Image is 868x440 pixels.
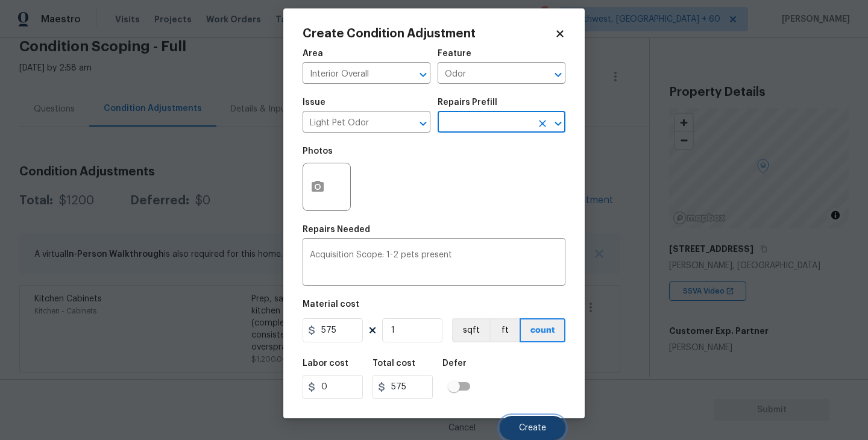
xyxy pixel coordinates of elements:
h5: Material cost [303,300,359,309]
button: Create [500,416,565,440]
button: count [520,318,565,342]
button: Cancel [429,416,495,440]
button: ft [489,318,520,342]
span: Create [519,424,546,433]
h5: Defer [442,359,467,368]
h5: Photos [303,147,333,156]
h5: Total cost [373,359,415,368]
button: Open [550,66,567,83]
button: Open [550,115,567,132]
h2: Create Condition Adjustment [303,28,555,40]
button: Open [415,66,432,83]
h5: Issue [303,98,325,107]
button: Clear [534,115,551,132]
button: Open [415,115,432,132]
span: Cancel [448,424,476,433]
h5: Repairs Prefill [438,98,497,107]
textarea: Acquisition Scope: 1-2 pets present [310,251,558,276]
h5: Labor cost [303,359,348,368]
button: sqft [452,318,489,342]
h5: Area [303,49,323,58]
h5: Feature [438,49,471,58]
h5: Repairs Needed [303,225,370,234]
